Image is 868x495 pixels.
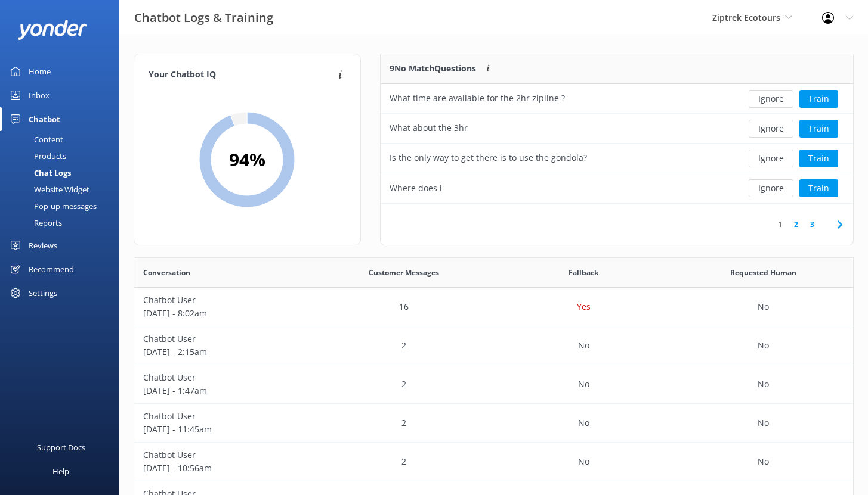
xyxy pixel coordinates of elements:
[799,179,838,197] button: Train
[577,300,591,313] p: Yes
[143,384,305,397] p: [DATE] - 1:47am
[134,288,853,326] div: row
[7,181,119,198] a: Website Widget
[143,345,305,359] p: [DATE] - 2:15am
[381,114,853,144] div: row
[799,150,838,167] button: Train
[134,326,853,365] div: row
[390,151,587,164] div: Is the only way to get there is to use the gondola?
[401,455,406,468] p: 2
[143,371,305,384] p: Chatbot User
[143,307,305,320] p: [DATE] - 8:02am
[758,339,769,352] p: No
[7,148,119,164] a: Products
[229,145,265,174] h2: 94 %
[7,131,63,148] div: Content
[390,92,565,105] div: What time are available for the 2hr zipline ?
[29,281,57,305] div: Settings
[399,300,409,313] p: 16
[799,90,838,108] button: Train
[7,131,119,148] a: Content
[29,234,57,257] div: Reviews
[799,120,838,138] button: Train
[7,164,71,181] div: Chat Logs
[712,12,780,23] span: Ziptrek Ecotours
[758,300,769,313] p: No
[390,122,468,135] div: What about the 3hr
[18,20,87,39] img: yonder-white-logo.png
[149,69,335,82] h4: Your Chatbot IQ
[569,267,598,278] span: Fallback
[29,83,50,107] div: Inbox
[29,60,51,83] div: Home
[804,219,820,230] a: 3
[758,378,769,391] p: No
[758,455,769,468] p: No
[401,339,406,352] p: 2
[143,410,305,423] p: Chatbot User
[381,173,853,203] div: row
[143,294,305,307] p: Chatbot User
[578,339,589,352] p: No
[749,179,793,197] button: Ignore
[401,378,406,391] p: 2
[758,416,769,429] p: No
[7,198,97,214] div: Pop-up messages
[7,181,89,198] div: Website Widget
[390,182,442,195] div: Where does i
[134,443,853,481] div: row
[143,267,190,278] span: Conversation
[37,435,85,459] div: Support Docs
[7,164,119,181] a: Chat Logs
[369,267,439,278] span: Customer Messages
[143,423,305,436] p: [DATE] - 11:45am
[381,84,853,114] div: row
[730,267,796,278] span: Requested Human
[749,90,793,108] button: Ignore
[143,462,305,475] p: [DATE] - 10:56am
[143,332,305,345] p: Chatbot User
[381,144,853,173] div: row
[772,219,788,230] a: 1
[578,455,589,468] p: No
[401,416,406,429] p: 2
[29,107,60,131] div: Chatbot
[134,365,853,404] div: row
[788,219,804,230] a: 2
[143,449,305,462] p: Chatbot User
[578,416,589,429] p: No
[134,8,273,27] h3: Chatbot Logs & Training
[578,378,589,391] p: No
[7,214,62,231] div: Reports
[7,198,119,214] a: Pop-up messages
[749,120,793,138] button: Ignore
[52,459,69,483] div: Help
[381,84,853,203] div: grid
[390,62,476,75] p: 9 No Match Questions
[7,148,66,164] div: Products
[749,150,793,167] button: Ignore
[134,404,853,443] div: row
[29,257,74,281] div: Recommend
[7,214,119,231] a: Reports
